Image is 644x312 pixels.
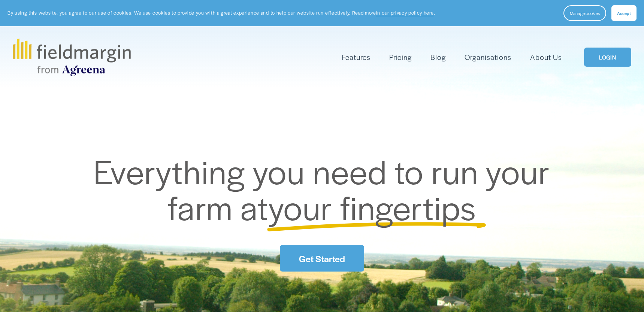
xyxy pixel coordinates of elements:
span: Manage cookies [570,10,600,16]
a: Blog [430,51,446,63]
a: About Us [530,51,562,63]
a: LOGIN [584,48,631,67]
p: By using this website, you agree to our use of cookies. We use cookies to provide you with a grea... [7,9,435,16]
a: Pricing [389,51,412,63]
span: Everything you need to run your farm at [94,147,558,230]
a: Organisations [465,51,511,63]
a: folder dropdown [342,51,371,63]
span: Accept [617,10,631,16]
button: Manage cookies [563,5,606,21]
span: Features [342,52,371,63]
a: in our privacy policy here [376,9,434,16]
button: Accept [611,5,637,21]
img: fieldmargin.com [13,39,130,76]
span: your fingertips [268,183,476,230]
a: Get Started [280,245,364,272]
